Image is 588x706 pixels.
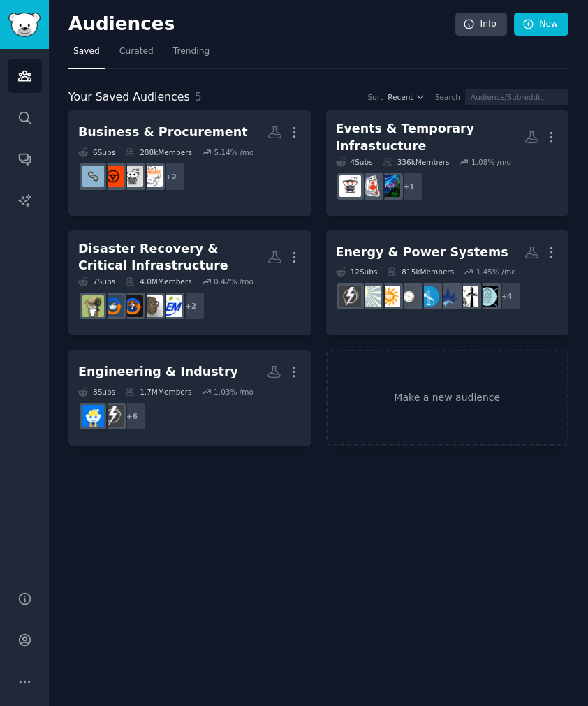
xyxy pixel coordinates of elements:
[78,277,115,286] div: 7 Sub s
[492,281,522,311] div: + 4
[68,350,311,446] a: Engineering & Industry8Subs1.7MMembers1.03% /mo+6ElectricalEngineeringConstruction
[68,230,311,336] a: Disaster Recovery & Critical Infrastructure7Subs4.0MMembers0.42% /mo+2EmergencyManagementprepping...
[117,402,147,431] div: + 6
[78,240,267,274] div: Disaster Recovery & Critical Infrastructure
[125,387,191,397] div: 1.7M Members
[395,172,424,201] div: + 1
[122,166,143,187] img: procurement
[388,92,413,102] span: Recent
[378,286,400,307] img: solarenergy
[437,286,459,307] img: microgrid
[102,405,124,427] img: ElectricalEngineering
[173,45,210,58] span: Trending
[78,147,115,157] div: 6 Sub s
[387,267,454,277] div: 815k Members
[125,147,192,157] div: 208k Members
[339,175,361,197] img: festivals
[326,350,569,446] a: Make a new audience
[398,286,420,307] img: powerengineering
[78,363,238,381] div: Engineering & Industry
[78,387,115,397] div: 8 Sub s
[68,110,311,216] a: Business & Procurement6Subs208kMembers5.14% /mo+2b2b_salesprocurementlogisticssupplychain
[122,295,143,317] img: hvacadvice
[176,291,205,321] div: + 2
[388,92,425,102] button: Recent
[156,162,186,191] div: + 2
[161,295,182,317] img: EmergencyManagement
[326,230,569,336] a: Energy & Power Systems12Subs815kMembers1.45% /mo+4microgridsRenewables_MicrogridmicrogridNews_Oil...
[78,124,248,141] div: Business & Procurement
[214,387,253,397] div: 1.03 % /mo
[418,286,439,307] img: News_OilAndEnergy
[82,295,104,317] img: homestead
[68,41,105,69] a: Saved
[455,13,507,36] a: Info
[471,157,511,167] div: 1.08 % /mo
[359,286,381,307] img: RenewableEnergy
[168,41,214,69] a: Trending
[378,175,400,197] img: EventProduction
[476,267,516,277] div: 1.45 % /mo
[476,286,498,307] img: microgrids
[457,286,478,307] img: Renewables_Microgrid
[368,92,383,102] div: Sort
[73,45,100,58] span: Saved
[514,13,568,36] a: New
[336,267,378,277] div: 12 Sub s
[125,277,191,286] div: 4.0M Members
[214,277,253,286] div: 0.42 % /mo
[102,166,124,187] img: logistics
[339,286,361,307] img: ElectricalEngineering
[8,13,41,37] img: GummySearch logo
[359,175,381,197] img: livesound
[119,45,154,58] span: Curated
[141,166,163,187] img: b2b_sales
[465,89,568,105] input: Audience/Subreddit
[336,157,373,167] div: 4 Sub s
[115,41,159,69] a: Curated
[82,166,104,187] img: supplychain
[82,405,104,427] img: Construction
[336,120,525,154] div: Events & Temporary Infrastucture
[435,92,460,102] div: Search
[68,89,190,106] span: Your Saved Audiences
[68,13,455,36] h2: Audiences
[214,147,253,157] div: 5.14 % /mo
[326,110,569,216] a: Events & Temporary Infrastucture4Subs336kMembers1.08% /mo+1EventProductionlivesoundfestivals
[336,244,508,261] div: Energy & Power Systems
[383,157,450,167] div: 336k Members
[102,295,124,317] img: HVAC
[195,90,202,103] span: 5
[141,295,163,317] img: prepping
